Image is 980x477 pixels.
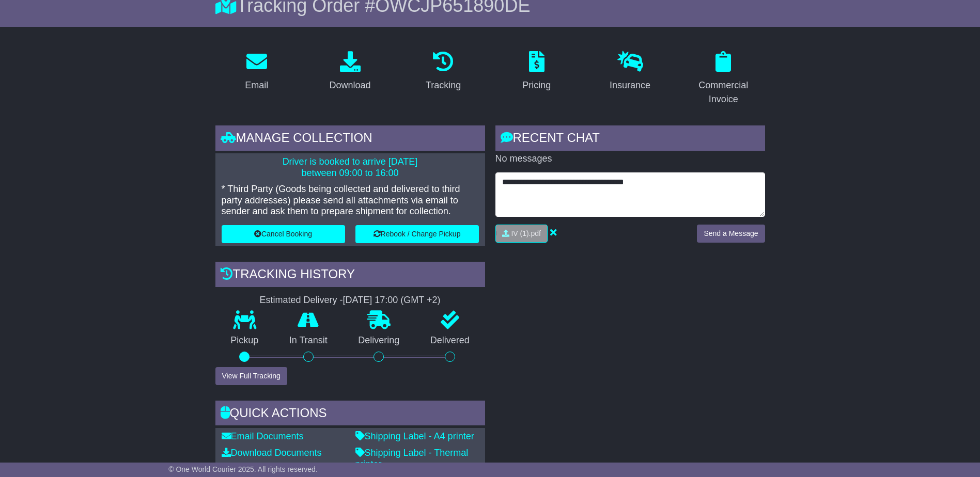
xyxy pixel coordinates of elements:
[355,448,469,469] a: Shipping Label - Thermal printer
[355,225,479,243] button: Rebook / Change Pickup
[682,47,765,110] a: Commercial Invoice
[603,47,657,96] a: Insurance
[215,295,485,306] div: Estimated Delivery -
[222,431,304,441] a: Email Documents
[222,448,322,458] a: Download Documents
[495,125,765,153] div: RECENT CHAT
[215,367,287,385] button: View Full Tracking
[274,335,343,346] p: In Transit
[222,184,479,217] p: * Third Party (Goods being collected and delivered to third party addresses) please send all atta...
[343,335,415,346] p: Delivering
[222,156,479,179] p: Driver is booked to arrive [DATE] between 09:00 to 16:00
[343,295,441,306] div: [DATE] 17:00 (GMT +2)
[215,335,274,346] p: Pickup
[522,78,551,92] div: Pricing
[168,465,318,473] span: © One World Courier 2025. All rights reserved.
[697,225,765,243] button: Send a Message
[329,78,370,92] div: Download
[215,401,485,428] div: Quick Actions
[322,47,377,96] a: Download
[215,125,485,153] div: Manage collection
[415,335,485,346] p: Delivered
[355,431,474,441] a: Shipping Label - A4 printer
[689,78,758,106] div: Commercial Invoice
[238,47,275,96] a: Email
[222,225,345,243] button: Cancel Booking
[419,47,468,96] a: Tracking
[610,78,650,92] div: Insurance
[215,262,485,290] div: Tracking history
[245,78,268,92] div: Email
[426,78,461,92] div: Tracking
[516,47,557,96] a: Pricing
[495,153,765,165] p: No messages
